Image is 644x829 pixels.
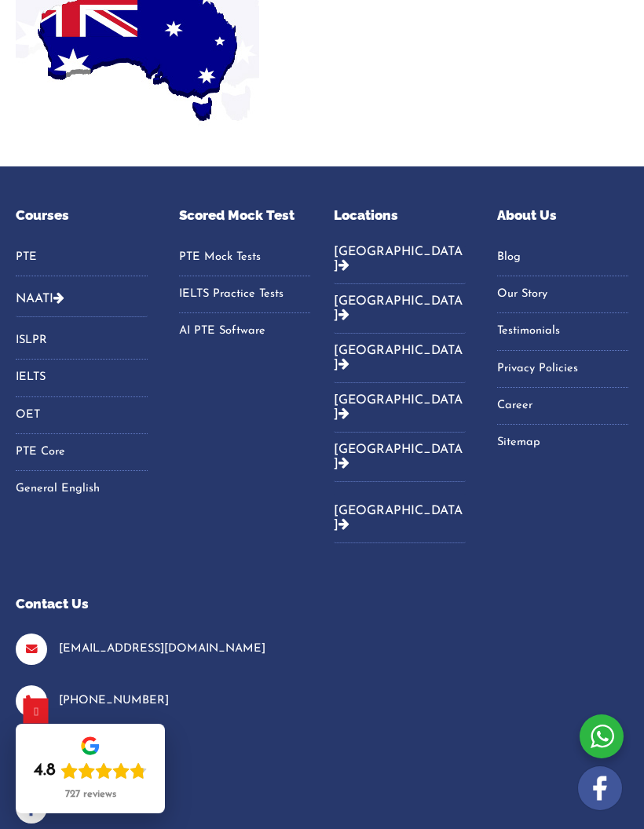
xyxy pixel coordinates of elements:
[65,788,116,801] div: 727 reviews
[497,431,629,455] a: Sitemap
[497,246,629,455] nav: Menu
[16,206,148,520] aside: Footer Widget 4
[16,440,148,464] a: PTE Core
[334,284,466,334] button: [GEOGRAPHIC_DATA]
[16,329,148,502] nav: Menu
[16,594,310,824] aside: Footer Widget 1
[179,246,311,269] a: PTE Mock Tests
[34,760,56,782] div: 4.8
[334,433,466,482] button: [GEOGRAPHIC_DATA]
[334,383,466,433] button: [GEOGRAPHIC_DATA]
[179,283,311,306] a: IELTS Practice Tests
[16,404,148,427] a: OET
[179,320,311,343] a: AI PTE Software
[497,246,629,269] a: Blog
[16,206,148,226] p: Courses
[497,283,629,306] a: Our Story
[16,280,148,317] button: NAATI
[16,293,53,305] a: NAATI
[16,594,310,615] p: Contact Us
[497,206,629,474] aside: Footer Widget 3
[334,334,466,383] button: [GEOGRAPHIC_DATA]
[59,643,265,655] a: [EMAIL_ADDRESS][DOMAIN_NAME]
[334,444,463,470] a: [GEOGRAPHIC_DATA]
[497,320,629,343] a: Testimonials
[497,206,629,226] p: About Us
[16,477,148,501] a: General English
[59,695,169,707] a: [PHONE_NUMBER]
[334,494,466,543] button: [GEOGRAPHIC_DATA]
[16,246,148,269] a: PTE
[179,246,311,344] nav: Menu
[578,766,622,810] img: white-facebook.png
[334,505,463,531] a: [GEOGRAPHIC_DATA]
[334,206,466,555] aside: Footer Widget 2
[16,246,148,276] nav: Menu
[497,357,629,381] a: Privacy Policies
[334,206,466,226] p: Locations
[34,760,147,782] div: Rating: 4.8 out of 5
[16,329,148,352] a: ISLPR
[179,206,311,226] p: Scored Mock Test
[334,246,466,284] button: [GEOGRAPHIC_DATA]
[16,366,148,389] a: IELTS
[497,394,629,418] a: Career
